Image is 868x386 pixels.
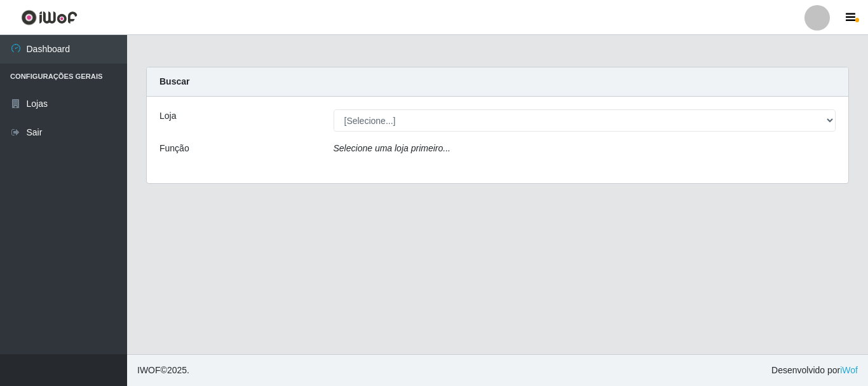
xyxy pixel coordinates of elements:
i: Selecione uma loja primeiro... [334,143,451,153]
span: Desenvolvido por [771,364,858,377]
strong: Buscar [159,76,189,86]
label: Loja [159,109,176,123]
span: © 2025 . [137,364,189,377]
a: iWof [840,365,858,375]
img: CoreUI Logo [21,10,78,25]
span: IWOF [137,365,161,375]
label: Função [159,142,189,155]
